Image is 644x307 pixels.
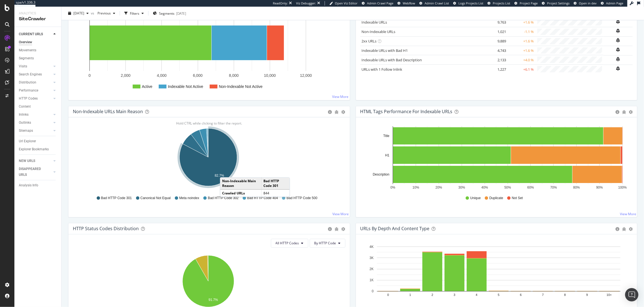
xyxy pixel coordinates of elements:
[19,80,36,85] div: Distribution
[383,134,389,138] text: Title
[19,80,52,85] a: Distribution
[335,227,339,231] div: bug
[328,110,332,114] div: circle-info
[362,57,422,62] a: Indexable URLs with Bad Description
[19,55,34,61] div: Segments
[193,73,202,78] text: 6,000
[616,47,620,52] div: bell-plus
[493,1,510,5] span: Projects List
[73,109,143,114] div: Non-Indexable URLs Main Reason
[362,39,377,44] a: 2xx URLs
[403,1,415,5] span: Webflow
[19,104,31,110] div: Content
[19,16,57,22] div: SiteCrawler
[489,196,503,201] span: Duplicate
[19,11,57,16] div: Analytics
[73,11,84,16] span: 2025 Aug. 10th
[622,227,626,231] div: bug
[616,66,620,71] div: bell-plus
[618,186,627,189] text: 100%
[616,29,620,33] div: bell-plus
[140,196,171,201] span: Canonical Not Equal
[333,212,349,216] a: View More
[488,1,510,6] a: Projects List
[73,9,343,96] svg: A chart.
[360,109,453,114] div: HTML Tags Performance for Indexable URLs
[360,126,631,191] svg: A chart.
[362,1,393,6] a: Admin Crawl Page
[208,196,238,201] span: Bad HTTP Code 302
[606,1,623,5] span: Admin Page
[362,67,402,72] a: URLs with 1 Follow Inlink
[372,290,374,293] text: 0
[271,239,308,248] button: All HTTP Codes
[435,186,442,189] text: 20%
[387,293,389,296] text: 0
[101,196,132,201] span: Bad HTTP Code 301
[121,73,130,78] text: 2,000
[574,1,597,6] a: Open in dev
[542,1,569,6] a: Project Settings
[19,146,57,152] a: Explorer Bookmarks
[596,186,603,189] text: 90%
[209,298,218,302] text: 91.7%
[542,293,544,296] text: 7
[622,110,626,114] div: bug
[367,1,393,5] span: Admin Crawl Page
[19,166,47,178] div: DISAPPEARED URLS
[215,174,224,177] text: 82.7%
[157,73,166,78] text: 4,000
[512,196,523,201] span: Not Set
[342,227,345,231] div: gear
[19,120,31,126] div: Outlinks
[220,177,261,189] td: Non-Indexable Main Reason
[19,64,27,69] div: Visits
[616,38,620,42] div: bell-plus
[19,158,35,164] div: NEW URLS
[485,27,507,36] td: 1,021
[390,186,395,189] text: 0%
[276,241,299,245] span: All HTTP Codes
[507,36,535,46] td: +1.6 %
[220,190,261,197] td: Crawled URLs
[485,46,507,55] td: 4,743
[66,9,91,18] button: [DATE]
[19,31,52,37] a: CURRENT URLS
[19,31,43,37] div: CURRENT URLS
[19,47,57,53] a: Movements
[335,1,358,5] span: Open Viz Editor
[332,94,349,99] a: View More
[19,112,52,118] a: Inlinks
[370,267,374,271] text: 2K
[373,172,389,176] text: Description
[19,39,57,45] a: Overview
[335,110,339,114] div: bug
[329,1,358,6] a: Open Viz Editor
[470,196,481,201] span: Unique
[122,9,146,18] button: Filters
[547,1,569,5] span: Project Settings
[73,126,343,191] div: A chart.
[151,9,188,18] button: Segments[DATE]
[91,11,95,16] span: vs
[142,84,152,89] text: Active
[130,11,139,16] div: Filters
[179,196,199,201] span: Meta noindex
[498,293,499,296] text: 5
[607,293,612,296] text: 10+
[176,11,186,16] div: [DATE]
[481,186,488,189] text: 40%
[514,1,538,6] a: Project Page
[458,1,483,5] span: Logs Projects List
[168,84,203,89] text: Indexable Not Active
[527,186,534,189] text: 60%
[601,1,623,6] a: Admin Page
[264,73,276,78] text: 10,000
[629,227,633,231] div: gear
[300,73,312,78] text: 12,000
[19,88,52,93] a: Performance
[485,65,507,74] td: 1,227
[453,1,483,6] a: Logs Projects List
